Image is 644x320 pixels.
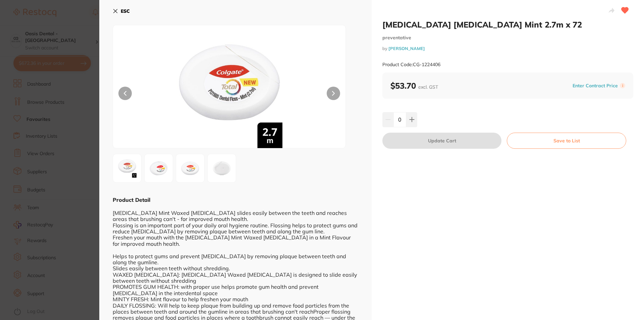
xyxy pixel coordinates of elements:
a: [PERSON_NAME] [388,46,425,51]
small: by [382,46,633,51]
img: MjQ0MDZfNC5qcGc [210,156,234,180]
img: MjQ0MDZfMS5qcGc [115,156,139,180]
img: MjQ0MDZfMi5qcGc [147,156,171,180]
h2: [MEDICAL_DATA] [MEDICAL_DATA] Mint 2.7m x 72 [382,19,633,30]
button: Update Cart [382,133,501,149]
button: Save to List [507,133,626,149]
img: MjQ0MDZfMy5qcGc [178,156,202,180]
button: ESC [113,5,130,17]
small: preventative [382,35,633,41]
span: excl. GST [418,84,438,90]
img: MjQ0MDZfMS5qcGc [160,42,299,148]
small: Product Code: CG-1224406 [382,62,440,67]
label: i [620,83,625,88]
b: Product Detail [113,196,150,203]
b: $53.70 [390,81,438,91]
b: ESC [121,8,130,14]
button: Enter Contract Price [571,83,620,89]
